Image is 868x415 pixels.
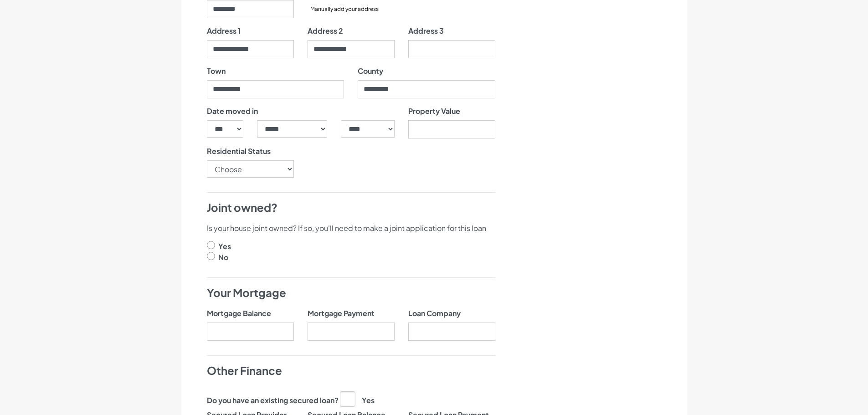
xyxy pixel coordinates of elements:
label: Mortgage Payment [308,308,375,319]
p: Is your house joint owned? If so, you'll need to make a joint application for this loan [207,223,495,234]
button: Manually add your address [308,5,381,14]
label: Yes [340,391,375,406]
label: Mortgage Balance [207,308,271,319]
label: No [218,252,228,263]
label: Yes [218,241,231,252]
label: Loan Company [408,308,461,319]
label: Address 2 [308,26,343,36]
h4: Your Mortgage [207,285,495,301]
label: Property Value [408,106,460,117]
label: Residential Status [207,146,271,157]
label: Address 3 [408,26,444,36]
label: Do you have an existing secured loan? [207,395,339,406]
label: Address 1 [207,26,241,36]
label: County [358,66,383,77]
label: Date moved in [207,106,258,117]
h4: Other Finance [207,363,495,379]
label: Town [207,66,226,77]
h4: Joint owned? [207,200,495,215]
